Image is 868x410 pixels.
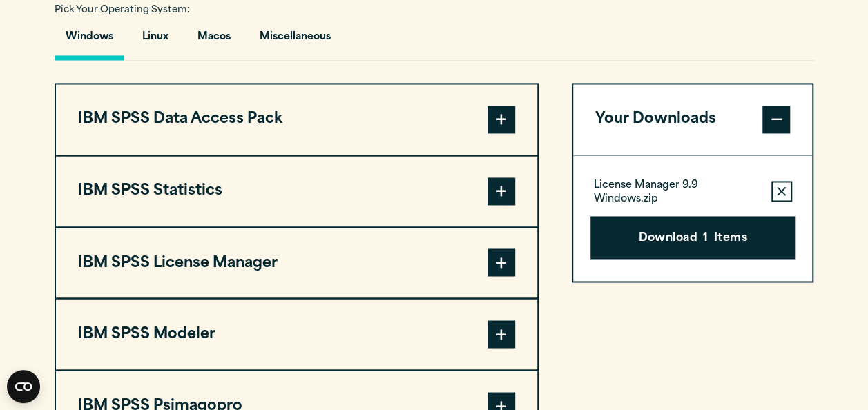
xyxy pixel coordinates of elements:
[573,155,813,281] div: Your Downloads
[594,179,760,206] p: License Manager 9.9 Windows.zip
[573,84,813,155] button: Your Downloads
[56,84,537,155] button: IBM SPSS Data Access Pack
[56,156,537,226] button: IBM SPSS Statistics
[590,216,795,259] button: Download1Items
[131,21,180,60] button: Linux
[7,370,40,403] button: Open CMP widget
[703,230,708,248] span: 1
[186,21,242,60] button: Macos
[55,21,124,60] button: Windows
[55,6,190,14] span: Pick Your Operating System:
[249,21,342,60] button: Miscellaneous
[56,299,537,369] button: IBM SPSS Modeler
[56,228,537,298] button: IBM SPSS License Manager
